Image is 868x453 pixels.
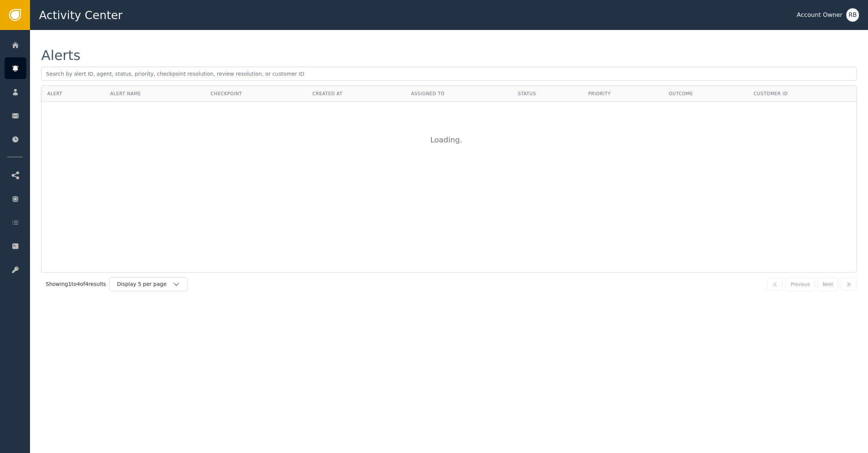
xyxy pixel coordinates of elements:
div: Assigned To [411,90,507,97]
div: Outcome [669,90,742,97]
div: Loading . [430,134,468,145]
input: Search by alert ID, agent, status, priority, checkpoint resolution, review resolution, or custome... [41,67,857,81]
div: Alert Name [110,90,200,97]
div: Customer ID [754,90,851,97]
span: Activity Center [39,7,123,24]
div: Priority [588,90,658,97]
div: Checkpoint [211,90,302,97]
div: Showing 1 to 4 of 4 results [46,280,106,288]
div: Display 5 per page [117,280,173,288]
div: Alert [47,90,99,97]
button: RB [846,8,859,22]
button: Display 5 per page [109,277,188,291]
div: Status [518,90,577,97]
div: Created At [312,90,400,97]
div: Account Owner [797,10,842,19]
div: Alerts [41,49,80,62]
